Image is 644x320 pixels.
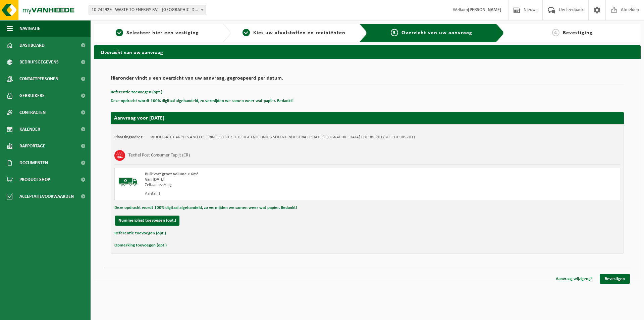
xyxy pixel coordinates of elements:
[114,203,297,212] button: Deze opdracht wordt 100% digitaal afgehandeld, zo vermijden we samen weer wat papier. Bedankt!
[111,76,624,85] h2: Hieronder vindt u een overzicht van uw aanvraag, gegroepeerd per datum.
[111,97,293,105] button: Deze opdracht wordt 100% digitaal afgehandeld, zo vermijden we samen weer wat papier. Bedankt!
[116,29,123,36] span: 1
[19,171,50,188] span: Product Shop
[552,29,559,36] span: 4
[114,116,164,121] strong: Aanvraag voor [DATE]
[97,29,217,37] a: 1Selecteer hier een vestiging
[19,188,74,205] span: Acceptatievoorwaarden
[19,20,40,37] span: Navigatie
[401,30,472,36] span: Overzicht van uw aanvraag
[89,5,206,15] span: 10-242929 - WASTE TO ENERGY BV. - NIJKERK
[19,54,59,71] span: Bedrijfsgegevens
[19,104,46,121] span: Contracten
[19,121,40,138] span: Kalender
[145,182,394,188] div: Zelfaanlevering
[243,29,250,36] span: 2
[19,138,45,154] span: Rapportage
[19,154,48,171] span: Documenten
[150,135,415,140] td: WHOLESALE CARPETS AND FLOORING, SO30 2FX HEDGE END, UNIT 6 SOLENT INDUSTRIAL ESTATE [GEOGRAPHIC_D...
[115,216,179,226] button: Nummerplaat toevoegen (opt.)
[114,229,166,238] button: Referentie toevoegen (opt.)
[128,150,190,161] h3: Textiel Post Consumer Tapijt (CR)
[19,87,45,104] span: Gebruikers
[89,5,206,15] span: 10-242929 - WASTE TO ENERGY BV. - NIJKERK
[94,45,641,58] h2: Overzicht van uw aanvraag
[145,172,198,176] span: Bulk vast groot volume > 6m³
[114,241,167,250] button: Opmerking toevoegen (opt.)
[391,29,398,36] span: 3
[145,177,164,182] strong: Van [DATE]
[19,37,45,54] span: Dashboard
[118,172,138,192] img: BL-SO-LV.png
[468,7,501,12] strong: [PERSON_NAME]
[114,135,144,139] strong: Plaatsingsadres:
[19,71,58,87] span: Contactpersonen
[551,274,598,284] a: Aanvraag wijzigen
[126,30,199,36] span: Selecteer hier een vestiging
[563,30,593,36] span: Bevestiging
[145,191,394,196] div: Aantal: 1
[600,274,630,284] a: Bevestigen
[253,30,345,36] span: Kies uw afvalstoffen en recipiënten
[234,29,354,37] a: 2Kies uw afvalstoffen en recipiënten
[111,88,162,97] button: Referentie toevoegen (opt.)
